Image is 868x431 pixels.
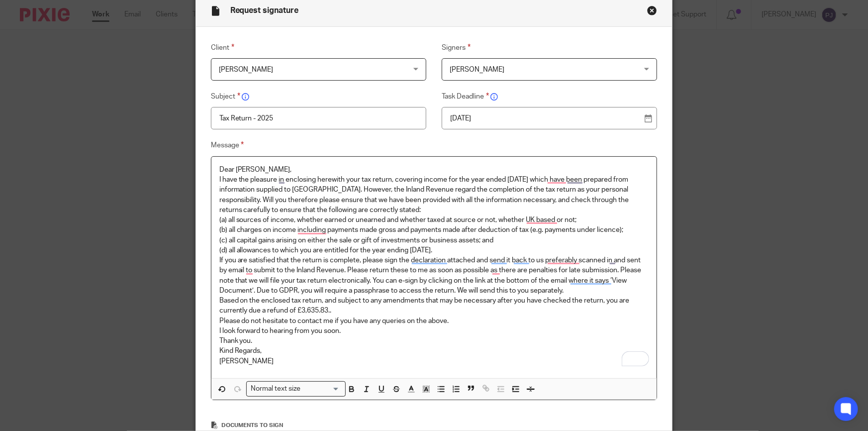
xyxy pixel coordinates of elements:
input: Insert subject [211,107,426,129]
p: (d) all allowances to which you are entitled for the year ending [DATE]. [219,245,649,255]
p: [PERSON_NAME] [219,356,649,366]
p: Based on the enclosed tax return, and subject to any amendments that may be necessary after you h... [219,296,649,316]
span: [PERSON_NAME] [219,66,274,73]
button: Close modal [647,5,657,15]
label: Signers [442,42,657,54]
p: I have the pleasure in enclosing herewith your tax return, covering income for the year ended [DA... [219,175,649,215]
label: Message [211,139,658,151]
span: Request signature [230,6,299,14]
p: Dear [PERSON_NAME], [219,165,649,175]
span: [PERSON_NAME] [450,66,504,73]
span: Documents to sign [221,423,283,428]
p: (a) all sources of income, whether earned or unearned and whether taxed at source or not, whether... [219,215,649,225]
p: (c) all capital gains arising on either the sale or gift of investments or business assets; and [219,235,649,245]
input: Search for option [304,384,340,394]
span: Task Deadline [442,93,489,100]
p: [DATE] [450,113,641,123]
div: Search for option [246,381,346,397]
p: If you are satisfied that the return is complete, please sign the declaration attached and send i... [219,255,649,296]
p: (b) all charges on income including payments made gross and payments made after deduction of tax ... [219,225,649,235]
span: Subject [211,93,240,100]
div: To enrich screen reader interactions, please activate Accessibility in Grammarly extension settings [211,157,657,378]
span: Normal text size [249,384,303,394]
p: Please do not hesitate to contact me if you have any queries on the above. [219,316,649,326]
p: Thank you. [219,336,649,346]
p: I look forward to hearing from you soon. [219,326,649,336]
p: Kind Regards, [219,346,649,356]
label: Client [211,42,426,54]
